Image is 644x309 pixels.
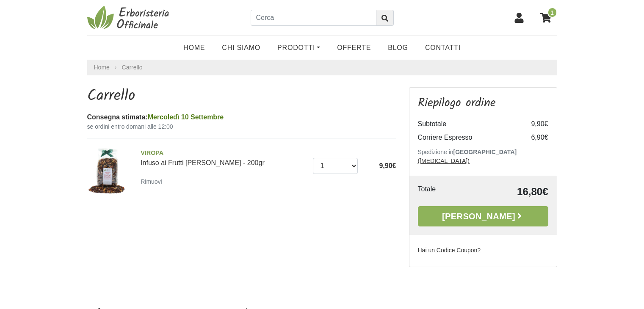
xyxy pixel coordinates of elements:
[141,149,307,166] a: VIROPAInfuso ai Frutti [PERSON_NAME] - 200gr
[122,64,143,71] a: Carrello
[418,148,548,166] p: Spedizione in
[417,39,469,56] a: Contatti
[466,184,548,199] td: 16,80€
[87,87,396,105] h1: Carrello
[418,247,481,254] u: Hai un Codice Coupon?
[379,162,396,169] span: 9,90€
[329,39,379,56] a: OFFERTE
[379,39,417,56] a: Blog
[84,145,135,196] img: Infuso ai Frutti di Giardino - 200gr
[418,131,514,144] td: Corriere Espresso
[547,7,557,18] span: 1
[94,63,110,72] a: Home
[418,184,466,199] td: Totale
[141,149,307,158] span: VIROPA
[269,39,329,56] a: Prodotti
[251,10,376,26] input: Cerca
[141,178,162,185] small: Rimuovi
[514,117,548,131] td: 9,90€
[536,7,557,28] a: 1
[175,39,213,56] a: Home
[87,60,557,75] nav: breadcrumb
[87,122,396,131] small: se ordini entro domani alle 12:00
[514,131,548,144] td: 6,90€
[87,112,396,122] div: Consegna stimata:
[453,149,517,155] b: [GEOGRAPHIC_DATA]
[418,246,481,255] label: Hai un Codice Coupon?
[87,5,172,30] img: Erboristeria Officinale
[418,157,470,164] a: ([MEDICAL_DATA])
[418,96,548,110] h3: Riepilogo ordine
[418,206,548,226] a: [PERSON_NAME]
[213,39,269,56] a: Chi Siamo
[418,117,514,131] td: Subtotale
[141,176,166,187] a: Rimuovi
[148,113,224,121] span: Mercoledì 10 Settembre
